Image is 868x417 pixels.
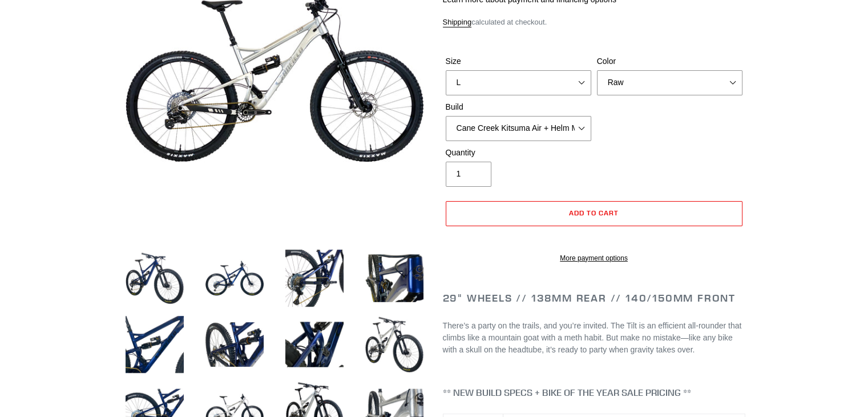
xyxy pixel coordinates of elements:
img: Load image into Gallery viewer, TILT - Complete Bike [283,313,346,376]
p: There’s a party on the trails, and you’re invited. The Tilt is an efficient all-rounder that clim... [443,320,745,356]
img: Load image into Gallery viewer, TILT - Complete Bike [363,313,426,376]
label: Quantity [446,147,591,159]
h2: 29" Wheels // 138mm Rear // 140/150mm Front [443,292,745,304]
label: Build [446,101,591,113]
button: Add to cart [446,201,742,226]
label: Color [597,55,742,67]
img: Load image into Gallery viewer, TILT - Complete Bike [203,247,266,310]
a: More payment options [446,253,742,263]
img: Load image into Gallery viewer, TILT - Complete Bike [203,313,266,376]
label: Size [446,55,591,67]
div: calculated at checkout. [443,17,745,28]
img: Load image into Gallery viewer, TILT - Complete Bike [123,313,186,376]
h4: ** NEW BUILD SPECS + BIKE OF THE YEAR SALE PRICING ** [443,387,745,398]
a: Shipping [443,18,472,27]
span: Add to cart [569,209,619,217]
img: Load image into Gallery viewer, TILT - Complete Bike [123,247,186,310]
img: Load image into Gallery viewer, TILT - Complete Bike [363,247,426,310]
img: Load image into Gallery viewer, TILT - Complete Bike [283,247,346,310]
